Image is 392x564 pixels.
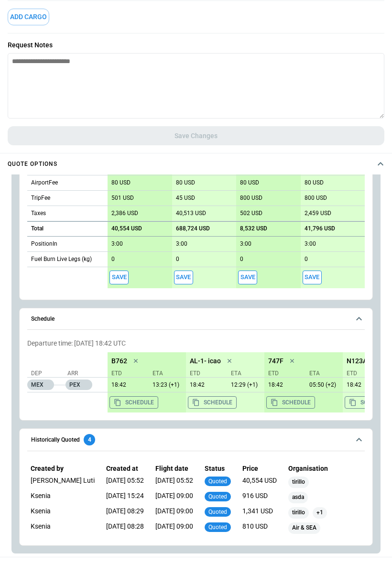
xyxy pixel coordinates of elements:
p: 502 USD [240,210,262,217]
span: quoted [207,493,229,500]
p: 20/08/2025 [264,381,302,389]
p: 22/08/2025 [305,381,343,389]
p: 40,554 USD [111,225,142,232]
div: [DATE] 15:24 [106,492,144,503]
p: 80 USD [240,179,259,186]
p: 41,796 USD [305,225,335,232]
span: Save this aircraft quote and copy details to clipboard [303,271,322,284]
p: 747F [268,357,283,365]
p: 3:00 [240,240,251,248]
div: [DATE] 08:28 [106,522,144,534]
p: ETD [347,369,380,378]
p: Taxes [31,209,46,217]
p: Created by [31,465,95,473]
span: tirillo [288,478,309,486]
button: Copy the aircraft schedule to your clipboard [109,396,158,409]
div: [DATE] 09:00 [155,522,193,534]
p: 80 USD [176,179,195,186]
p: 3:00 [176,240,187,248]
div: 810 USD [242,522,277,534]
button: Add Cargo [8,9,49,25]
p: ETD [111,369,145,378]
p: 2,459 USD [305,210,331,217]
div: [DATE] 05:52 [155,477,193,488]
p: 20/08/2025 [108,381,145,389]
button: Save [303,271,322,284]
div: Schedule [27,336,365,416]
p: 0 [176,256,179,263]
p: 21/08/2025 [227,381,264,389]
h4: Quote Options [8,162,57,166]
p: 20/08/2025 [186,381,223,389]
span: Save this aircraft quote and copy details to clipboard [109,271,129,284]
span: quoted [207,524,229,531]
p: Flight date [155,465,193,473]
h6: Historically Quoted [31,437,80,443]
span: quoted [207,509,229,515]
h6: Total [31,226,44,232]
button: Historically Quoted4 [27,429,365,451]
div: Ksenia [31,507,95,519]
p: Departure time: [DATE] 18:42 UTC [27,339,365,347]
p: 0 [305,256,308,263]
span: quoted [207,478,229,485]
div: 40,554 USD [242,477,277,488]
p: 3:00 [305,240,316,248]
p: 501 USD [111,195,134,202]
p: 20/08/2025 [343,381,380,389]
p: TripFee [31,194,50,202]
button: Schedule [27,308,365,330]
p: 8,532 USD [240,225,267,232]
p: AL-1- icao [190,357,221,365]
p: Status [205,465,231,473]
p: B762 [111,357,127,365]
div: 916 USD [242,492,277,503]
p: MEX [27,380,54,390]
p: 0 [240,256,243,263]
div: scrollable content [108,352,365,412]
p: 40,513 USD [176,210,206,217]
button: Copy the aircraft schedule to your clipboard [188,396,237,409]
p: ETD [268,369,302,378]
button: Save [174,271,193,284]
p: 800 USD [240,195,262,202]
span: +1 [313,509,327,516]
p: Price [242,465,277,473]
p: ETA [305,369,339,378]
span: tirillo [288,509,309,516]
span: Save this aircraft quote and copy details to clipboard [238,271,257,284]
p: ETA [227,369,261,378]
div: [DATE] 05:52 [106,477,144,488]
p: 21/08/2025 [149,381,186,389]
div: [DATE] 09:00 [155,492,193,503]
p: PositionIn [31,240,57,248]
div: Ksenia [31,522,95,534]
div: Ksenia [31,492,95,503]
div: 4 [84,434,95,445]
p: 45 USD [176,195,195,202]
p: 688,724 USD [176,225,210,232]
span: Save this aircraft quote and copy details to clipboard [174,271,193,284]
span: asda [288,494,308,501]
div: [DATE] 09:00 [155,507,193,519]
p: 80 USD [111,179,131,186]
h6: Schedule [31,316,54,322]
button: Save [109,271,129,284]
span: Air & SEA [288,524,320,531]
p: AirportFee [31,179,58,187]
p: 2,386 USD [111,210,138,217]
p: ETA [149,369,182,378]
p: Arr [67,369,101,378]
p: 800 USD [305,195,327,202]
p: N123ABC-1 [347,357,382,365]
p: Organisation [288,465,365,473]
p: Request Notes [8,41,384,49]
p: 0 [111,256,115,263]
p: ETD [190,369,223,378]
button: Copy the aircraft schedule to your clipboard [266,396,315,409]
p: Dep [31,369,65,378]
div: [PERSON_NAME] Luti [31,477,95,488]
p: Fuel Burn Live Legs (kg) [31,255,92,263]
p: PEX [65,380,92,390]
p: Created at [106,465,144,473]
